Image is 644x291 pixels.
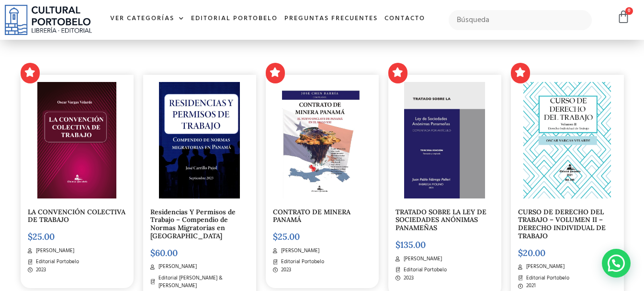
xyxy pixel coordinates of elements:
[518,208,606,240] a: CURSO DE DERECHO DEL TRABAJO – VOLUMEN II – DERECHO INDIVIDUAL DE TRABAJO
[524,274,569,282] span: Editorial Portobelo
[159,82,240,198] img: img20231003_15474135
[28,231,33,242] span: $
[381,9,429,29] a: Contacto
[524,263,565,271] span: [PERSON_NAME]
[150,247,155,258] span: $
[279,258,324,266] span: Editorial Portobelo
[602,249,631,278] div: Contactar por WhatsApp
[28,231,55,242] bdi: 25.00
[156,274,244,290] span: Editorial [PERSON_NAME] & [PERSON_NAME]
[395,239,400,250] span: $
[518,247,523,258] span: $
[518,247,545,258] bdi: 20.00
[524,282,536,290] span: 2021
[395,208,486,233] a: TRATADO SOBRE LA LEY DE SOCIEDADES ANÓNIMAS PANAMEÑAS
[523,82,611,198] img: OSCAR_VARGAS
[401,266,447,274] span: Editorial Portobelo
[449,10,592,30] input: Búsqueda
[34,258,79,266] span: Editorial Portobelo
[625,7,633,15] span: 0
[28,208,125,224] a: LA CONVENCIÓN COLECTIVA DE TRABAJO
[404,82,485,198] img: PORTADA elegida AMAZON._page-0001
[281,9,381,29] a: Preguntas frecuentes
[617,10,630,24] a: 0
[150,247,178,258] bdi: 60.00
[401,274,414,282] span: 2023
[37,82,117,198] img: portada convencion colectiva-03
[401,255,442,263] span: [PERSON_NAME]
[282,82,362,198] img: PORTADA FINAL (2)
[273,231,300,242] bdi: 25.00
[279,266,291,274] span: 2023
[395,239,426,250] bdi: 135.00
[188,9,281,29] a: Editorial Portobelo
[279,247,319,255] span: [PERSON_NAME]
[273,208,350,224] a: CONTRATO DE MINERA PANAMÁ
[150,208,236,240] a: Residencias Y Permisos de Trabajo – Compendio de Normas Migratorias en [GEOGRAPHIC_DATA]
[273,231,278,242] span: $
[34,247,74,255] span: [PERSON_NAME]
[156,263,197,271] span: [PERSON_NAME]
[34,266,46,274] span: 2023
[107,9,188,29] a: Ver Categorías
